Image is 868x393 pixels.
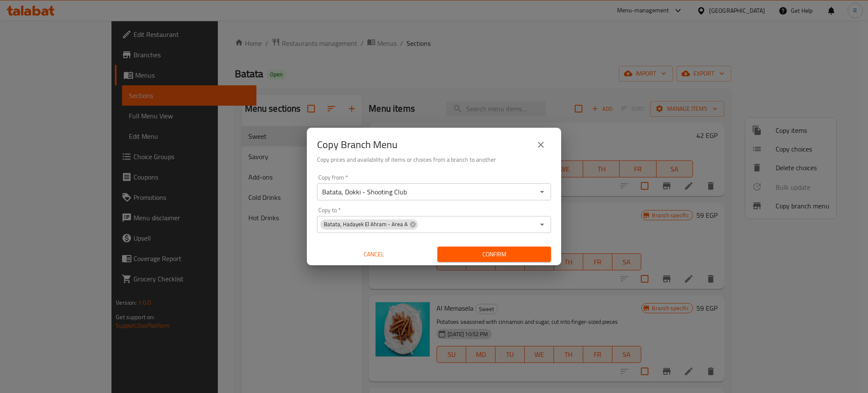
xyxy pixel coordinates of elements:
[536,186,548,198] button: Open
[317,138,398,152] h2: Copy Branch Menu
[317,155,551,164] h6: Copy prices and availability of items or choices from a branch to another
[437,247,551,262] button: Confirm
[320,219,418,230] div: Batata, Hadayek El Ahram - Area A
[531,135,551,155] button: close
[444,249,544,260] span: Confirm
[317,247,431,262] button: Cancel
[320,220,411,228] span: Batata, Hadayek El Ahram - Area A
[320,249,427,260] span: Cancel
[536,219,548,230] button: Open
